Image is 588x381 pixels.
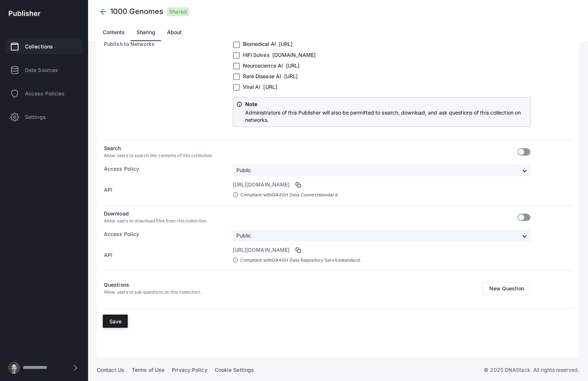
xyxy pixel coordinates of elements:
[215,367,254,373] a: Cookie Settings
[110,8,163,15] div: 1000 Genomes
[25,113,46,121] span: Settings
[236,232,251,239] span: Public
[104,210,129,217] span: Download
[104,40,155,48] div: Publish to Networks
[263,84,277,90] a: [URL]
[6,110,82,124] a: Settings
[286,62,300,69] a: [URL]
[240,62,286,69] span: Neuroscience AI
[104,152,444,159] div: Allow users to search the contents of this collection.
[25,66,58,74] span: Data Sources
[9,9,41,18] img: publisher-logo-white.svg
[104,289,444,296] div: Allow users to ask questions on this collection.
[167,30,182,35] span: About
[233,91,530,133] ds-ngx-message-panel: Note
[272,257,341,263] a: GA4GH Data Repository Service
[245,109,527,123] div: Administrators of this Publisher will also be permitted to search, download, and ask questions of...
[240,41,279,47] span: Biomedical AI
[6,39,82,54] a: Collections
[104,145,121,151] span: Search
[236,167,251,173] span: Public
[272,52,316,58] a: [DOMAIN_NAME]
[6,63,82,77] a: Data Sources
[172,367,207,373] a: Privacy Policy
[103,315,128,328] button: Save
[104,282,129,288] span: Questions
[97,367,124,373] a: Contact Us
[240,84,264,90] span: Viral AI
[245,101,527,108] div: Note
[240,73,284,79] span: Rare Disease AI
[104,165,231,173] div: Access Policy
[284,73,298,79] a: [URL]
[104,251,231,259] div: API
[137,30,155,35] span: Sharing
[25,43,53,50] span: Collections
[167,7,189,16] div: Shared
[240,192,339,197] span: Compliant with standard.
[236,101,242,107] span: info
[132,367,164,373] a: Terms of Use
[104,217,444,225] div: Allow users to download files from this collection.
[240,52,272,58] span: HiFi Solves
[103,30,125,35] span: Contents
[240,257,361,263] span: Compliant with standard.
[109,318,121,324] span: Save
[233,181,290,188] span: [URL][DOMAIN_NAME]
[233,247,290,253] span: [URL][DOMAIN_NAME]
[279,41,293,47] a: [URL]
[6,86,82,101] a: Access Policies
[104,186,231,193] div: API
[484,366,579,374] p: © 2025 DNAStack. All rights reserved.
[272,192,319,197] a: GA4GH Data Connect
[104,231,231,238] div: Access Policy
[25,90,65,97] span: Access Policies
[483,282,530,295] button: New Question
